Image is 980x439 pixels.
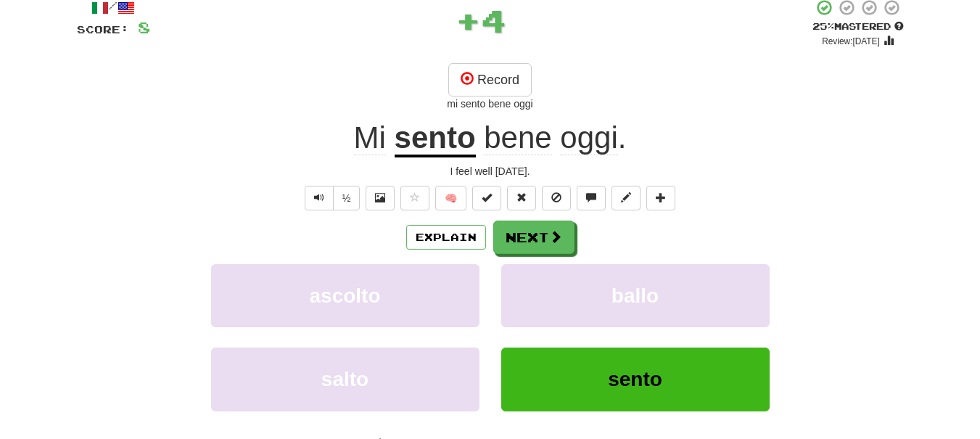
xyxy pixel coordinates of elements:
button: Ignore sentence (alt+i) [542,186,571,210]
span: sento [608,368,662,390]
button: salto [211,348,479,411]
span: ascolto [309,284,380,307]
span: 8 [138,18,150,36]
span: oggi [560,120,617,155]
span: Mi [354,120,386,155]
button: Reset to 0% Mastered (alt+r) [507,186,536,210]
span: 25 % [812,20,834,32]
span: Score: [77,23,129,36]
button: sento [501,348,770,411]
div: Text-to-speech controls [302,186,361,210]
button: 🧠 [435,186,466,210]
button: Next [493,221,575,254]
span: ballo [612,284,659,307]
div: mi sento bene oggi [77,97,904,111]
span: salto [321,368,368,390]
button: Favorite sentence (alt+f) [400,186,429,210]
small: Review: [DATE] [822,36,880,46]
button: Edit sentence (alt+d) [612,186,641,210]
button: Record [448,63,532,97]
button: Explain [406,225,486,250]
u: sento [395,120,476,157]
span: . [476,120,627,155]
div: Mastered [812,20,904,33]
span: bene [484,120,551,155]
button: Add to collection (alt+a) [646,186,675,210]
button: Show image (alt+x) [366,186,395,210]
button: Discuss sentence (alt+u) [577,186,606,210]
span: 4 [481,2,506,38]
button: Play sentence audio (ctl+space) [305,186,334,210]
button: ½ [333,186,361,210]
button: ascolto [211,264,479,327]
button: ballo [501,264,770,327]
button: Set this sentence to 100% Mastered (alt+m) [472,186,501,210]
div: I feel well [DATE]. [77,164,904,179]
